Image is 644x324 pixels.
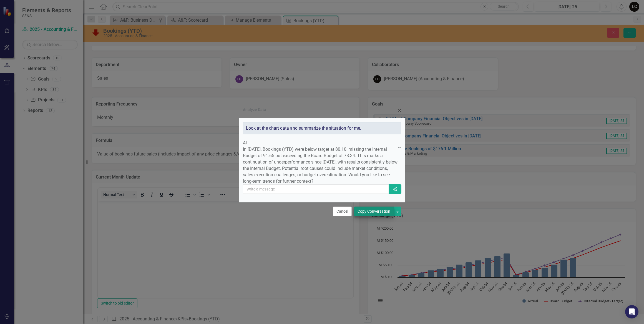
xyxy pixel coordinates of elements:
input: Write a message [243,184,389,194]
div: AI [243,140,401,146]
p: In [DATE], Bookings (YTD) were below target at 80.10, missing the Internal Budget of 91.65 but ex... [243,146,398,184]
div: Open Intercom Messenger [625,305,638,318]
span: × [398,107,401,114]
div: Analyze Data [243,108,266,112]
button: Cancel [333,207,352,216]
div: Look at the chart data and summarize the situation for me. [243,122,401,135]
button: Copy Conversation [354,207,394,216]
